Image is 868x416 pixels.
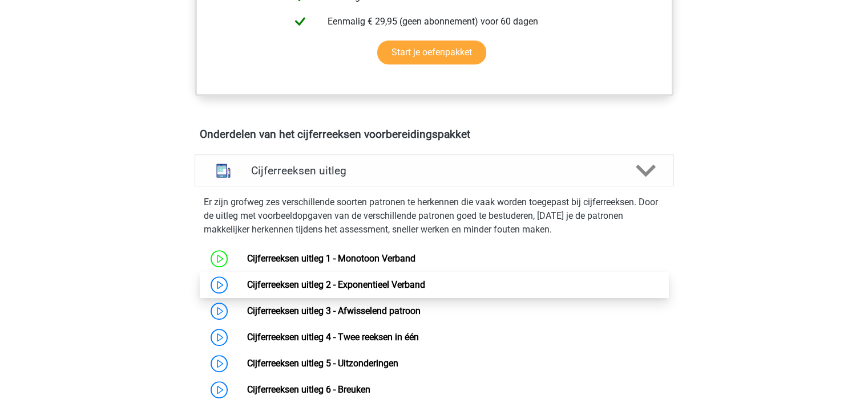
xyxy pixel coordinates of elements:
p: Er zijn grofweg zes verschillende soorten patronen te herkennen die vaak worden toegepast bij cij... [204,195,665,236]
a: Cijferreeksen uitleg 4 - Twee reeksen in één [247,332,419,342]
a: Cijferreeksen uitleg 5 - Uitzonderingen [247,358,398,369]
a: Cijferreeksen uitleg 3 - Afwisselend patroon [247,305,421,316]
a: Start je oefenpakket [377,40,486,64]
h4: Onderdelen van het cijferreeksen voorbereidingspakket [200,128,669,141]
h4: Cijferreeksen uitleg [251,164,617,177]
a: Cijferreeksen uitleg 6 - Breuken [247,384,370,395]
a: Cijferreeksen uitleg 2 - Exponentieel Verband [247,279,425,290]
a: uitleg Cijferreeksen uitleg [190,154,679,186]
img: cijferreeksen uitleg [209,156,238,185]
a: Cijferreeksen uitleg 1 - Monotoon Verband [247,253,415,264]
